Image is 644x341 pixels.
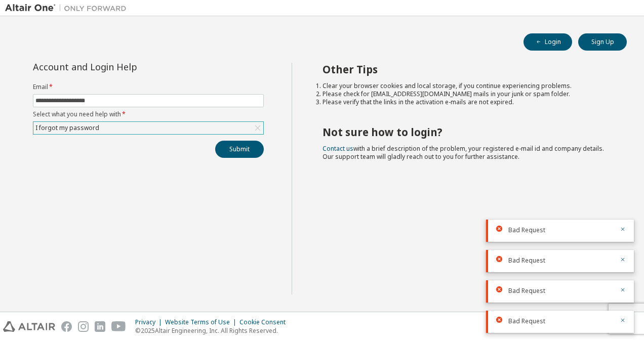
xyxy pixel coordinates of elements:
label: Email [33,83,264,91]
button: Login [524,33,572,51]
div: Website Terms of Use [165,318,239,326]
img: Altair One [5,3,132,13]
li: Please check for [EMAIL_ADDRESS][DOMAIN_NAME] mails in your junk or spam folder. [323,90,609,98]
button: Submit [215,141,264,158]
div: Cookie Consent [239,318,292,326]
li: Clear your browser cookies and local storage, if you continue experiencing problems. [323,82,609,90]
li: Please verify that the links in the activation e-mails are not expired. [323,98,609,106]
span: Bad Request [508,226,545,234]
div: I forgot my password [33,122,263,134]
img: youtube.svg [111,321,126,332]
span: with a brief description of the problem, your registered e-mail id and company details. Our suppo... [323,144,604,161]
div: Privacy [135,318,165,326]
img: instagram.svg [78,321,89,332]
a: Contact us [323,144,353,153]
img: facebook.svg [61,321,72,332]
img: linkedin.svg [95,321,105,332]
label: Select what you need help with [33,110,264,118]
p: © 2025 Altair Engineering, Inc. All Rights Reserved. [135,326,292,335]
span: Bad Request [508,287,545,295]
div: Account and Login Help [33,63,218,71]
span: Bad Request [508,257,545,265]
img: altair_logo.svg [3,321,55,332]
button: Sign Up [578,33,627,51]
span: Bad Request [508,317,545,325]
h2: Other Tips [323,63,609,76]
div: I forgot my password [34,122,101,134]
h2: Not sure how to login? [323,125,609,139]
